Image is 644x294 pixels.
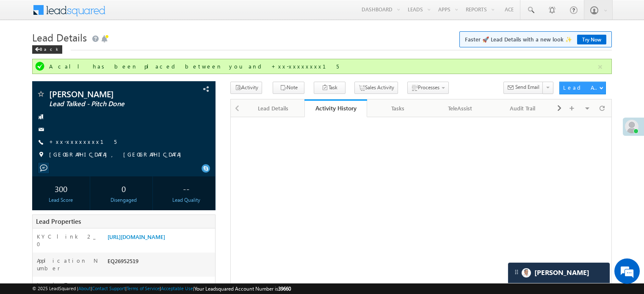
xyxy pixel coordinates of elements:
a: About [78,286,91,291]
div: Lead Quality [160,196,213,204]
div: EQ26952519 [105,257,215,269]
a: Terms of Service [127,286,160,291]
span: Lead Talked - Pitch Done [49,100,163,108]
a: Contact Support [92,286,125,291]
a: Back [32,45,66,52]
span: [GEOGRAPHIC_DATA], [GEOGRAPHIC_DATA] [49,151,185,159]
button: Lead Actions [559,82,606,94]
a: Lead Details [242,99,304,117]
button: Task [314,82,345,94]
div: Tasks [374,103,422,113]
div: carter-dragCarter[PERSON_NAME] [508,262,610,283]
div: Lead Details [249,103,297,113]
span: Carter [534,269,589,277]
label: KYC link 2_0 [37,233,99,248]
label: Application Number [37,257,99,272]
a: [URL][DOMAIN_NAME] [108,233,165,240]
span: 39660 [278,286,291,292]
div: PAID [105,281,215,293]
a: Audit Trail [492,99,554,117]
div: -- [160,181,213,196]
div: Back [32,45,62,54]
span: Lead Details [32,30,87,44]
div: TeleAssist [436,103,484,113]
div: Audit Trail [499,103,547,113]
button: Send Email [503,82,543,94]
a: Activity History [304,99,367,117]
img: Carter [522,268,531,278]
a: Acceptable Use [161,286,193,291]
span: © 2025 LeadSquared | | | | | [32,285,291,293]
span: Your Leadsquared Account Number is [194,286,291,292]
div: Activity History [311,104,360,112]
button: Sales Activity [354,82,398,94]
div: 300 [34,181,88,196]
img: carter-drag [513,269,520,275]
a: Try Now [577,35,606,44]
span: Send Email [515,83,539,91]
span: Faster 🚀 Lead Details with a new look ✨ [465,35,606,44]
button: Note [273,82,304,94]
a: Tasks [367,99,429,117]
button: Activity [230,82,262,94]
div: 0 [97,181,150,196]
span: Processes [418,84,439,91]
span: Lead Properties [36,217,81,225]
a: +xx-xxxxxxxx15 [49,138,116,145]
label: Lead Type [37,281,81,289]
div: A call has been placed between you and +xx-xxxxxxxx15 [49,63,597,70]
button: Processes [407,82,449,94]
span: [PERSON_NAME] [49,90,163,98]
a: TeleAssist [429,99,492,117]
div: Lead Actions [563,84,599,91]
div: Disengaged [97,196,150,204]
div: Lead Score [34,196,88,204]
